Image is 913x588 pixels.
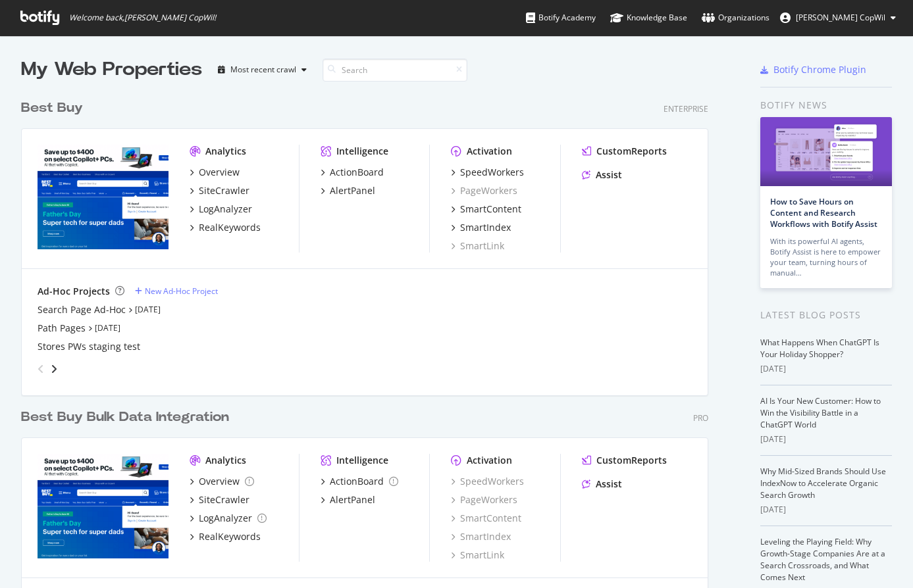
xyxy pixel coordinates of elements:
a: What Happens When ChatGPT Is Your Holiday Shopper? [760,337,879,360]
a: New Ad-Hoc Project [135,285,218,297]
a: [DATE] [135,304,161,315]
a: RealKeywords [190,221,261,234]
div: CustomReports [596,145,667,158]
div: RealKeywords [199,221,261,234]
a: How to Save Hours on Content and Research Workflows with Botify Assist [770,196,877,230]
div: Intelligence [336,454,388,467]
a: SmartContent [451,203,521,216]
a: SmartIndex [451,530,511,543]
div: Assist [596,478,622,491]
div: Botify news [760,98,892,112]
a: SmartContent [451,512,521,525]
div: CustomReports [596,454,667,467]
span: Welcome back, [PERSON_NAME] CopWil ! [69,12,216,23]
div: My Web Properties [21,57,202,83]
a: CustomReports [582,145,667,158]
div: AlertPanel [330,184,375,197]
a: [DATE] [95,322,120,333]
input: Search [323,59,467,82]
a: LogAnalyzer [190,203,252,216]
a: Search Page Ad-Hoc [38,303,126,316]
div: SiteCrawler [199,493,249,506]
a: Best Buy Bulk Data Integration [21,408,234,427]
div: [DATE] [760,363,892,375]
div: LogAnalyzer [199,203,252,216]
div: Overview [199,166,240,179]
a: PageWorkers [451,184,517,197]
a: SpeedWorkers [451,475,524,488]
a: SmartLink [451,549,504,562]
div: With its powerful AI agents, Botify Assist is here to empower your team, turning hours of manual… [770,236,882,278]
a: LogAnalyzer [190,512,267,525]
a: Assist [582,168,622,182]
div: Most recent crawl [230,66,296,74]
div: Organizations [702,11,770,24]
a: ActionBoard [321,475,398,488]
button: Most recent crawl [213,59,312,80]
div: SmartIndex [460,221,511,234]
img: bestbuy.com [38,145,169,249]
a: Leveling the Playing Field: Why Growth-Stage Companies Are at a Search Crossroads, and What Comes... [760,536,885,583]
div: Latest Blog Posts [760,308,892,322]
a: SpeedWorkers [451,166,524,179]
div: SpeedWorkers [460,166,524,179]
div: angle-right [49,362,59,376]
div: Ad-Hoc Projects [38,285,110,298]
div: SiteCrawler [199,184,249,197]
div: Intelligence [336,145,388,158]
a: AlertPanel [321,184,375,197]
div: LogAnalyzer [199,512,252,525]
a: Stores PWs staging test [38,340,140,353]
div: angle-left [32,358,49,380]
img: How to Save Hours on Content and Research Workflows with Botify Assist [760,117,892,186]
a: Assist [582,478,622,491]
div: RealKeywords [199,530,261,543]
a: Overview [190,475,254,488]
a: ActionBoard [321,166,384,179]
div: Pro [693,412,708,424]
a: SiteCrawler [190,493,249,506]
div: Assist [596,168,622,182]
img: www.bestbuysecondary.com [38,454,169,558]
button: [PERSON_NAME] CopWil [770,7,906,28]
div: [DATE] [760,433,892,445]
div: Analytics [205,145,246,158]
a: RealKeywords [190,530,261,543]
a: SmartIndex [451,221,511,234]
div: Best Buy [21,99,83,118]
a: Overview [190,166,240,179]
div: ActionBoard [330,166,384,179]
a: Why Mid-Sized Brands Should Use IndexNow to Accelerate Organic Search Growth [760,466,886,501]
span: Dawn CopWil [796,12,885,23]
div: [DATE] [760,504,892,516]
a: Path Pages [38,322,86,335]
div: Botify Chrome Plugin [773,63,866,76]
a: CustomReports [582,454,667,467]
a: SiteCrawler [190,184,249,197]
a: AI Is Your New Customer: How to Win the Visibility Battle in a ChatGPT World [760,395,881,430]
a: PageWorkers [451,493,517,506]
div: Best Buy Bulk Data Integration [21,408,229,427]
div: Overview [199,475,240,488]
a: Best Buy [21,99,88,118]
div: ActionBoard [330,475,384,488]
div: Analytics [205,454,246,467]
a: Botify Chrome Plugin [760,63,866,76]
div: Botify Academy [526,11,596,24]
div: New Ad-Hoc Project [145,285,218,297]
a: SmartLink [451,239,504,253]
div: AlertPanel [330,493,375,506]
div: SmartContent [460,203,521,216]
a: AlertPanel [321,493,375,506]
div: Enterprise [664,103,708,114]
